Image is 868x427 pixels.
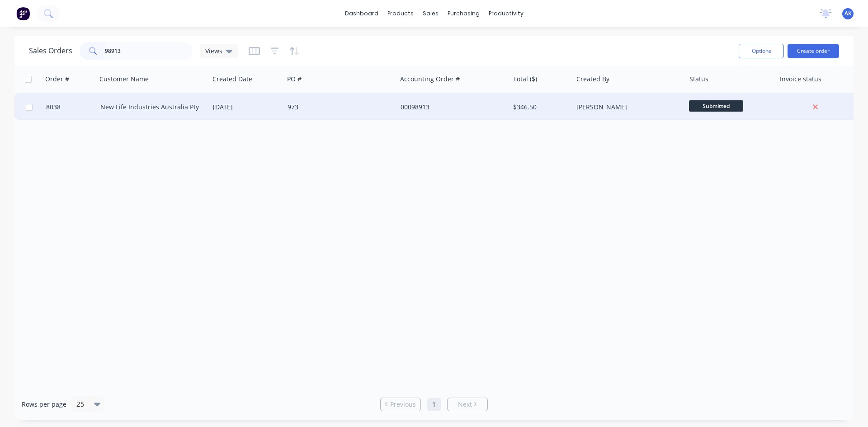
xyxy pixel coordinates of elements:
input: Search... [105,42,193,60]
div: PO # [287,75,302,84]
span: 8038 [46,103,61,112]
div: Invoice status [780,75,821,84]
div: Created By [576,75,609,84]
div: [DATE] [213,103,280,112]
h1: Sales Orders [29,47,72,55]
span: Previous [390,400,416,409]
div: Accounting Order # [400,75,460,84]
button: Options [739,44,784,58]
div: Created Date [212,75,252,84]
span: AK [844,9,852,18]
a: Previous page [381,400,420,409]
div: [PERSON_NAME] [576,103,677,112]
div: sales [418,7,443,20]
a: New Life Industries Australia Pty Ltd [100,103,210,111]
a: Page 1 is your current page [427,398,441,411]
div: $346.50 [513,103,566,112]
div: 973 [288,103,388,112]
a: 8038 [46,94,100,121]
a: Next page [448,400,487,409]
span: Rows per page [22,400,66,409]
div: Total ($) [513,75,537,84]
div: Customer Name [99,75,149,84]
img: Factory [16,7,30,20]
div: productivity [484,7,528,20]
span: Views [205,46,222,56]
div: Order # [45,75,69,84]
div: products [383,7,418,20]
div: Status [689,75,708,84]
span: Next [458,400,472,409]
span: Submitted [689,100,743,112]
div: purchasing [443,7,484,20]
ul: Pagination [377,398,491,411]
a: dashboard [340,7,383,20]
button: Create order [788,44,839,58]
div: 00098913 [401,103,501,112]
